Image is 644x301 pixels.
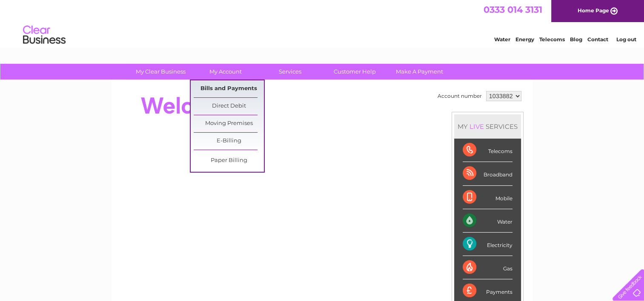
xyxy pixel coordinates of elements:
a: 0333 014 3131 [484,4,542,15]
div: MY SERVICES [454,114,521,139]
a: Customer Help [320,64,390,80]
a: My Account [190,64,260,80]
a: Services [255,64,325,80]
div: Broadband [463,162,512,185]
div: Gas [463,256,512,279]
a: Energy [515,36,534,43]
a: Contact [587,36,608,43]
a: Telecoms [539,36,565,43]
div: Telecoms [463,139,512,162]
a: E-Billing [194,133,264,150]
a: Make A Payment [384,64,455,80]
img: logo.png [23,22,66,48]
a: My Clear Business [126,64,196,80]
a: Log out [616,36,636,43]
div: Mobile [463,186,512,209]
a: Paper Billing [194,152,264,169]
a: Bills and Payments [194,80,264,97]
a: Blog [570,36,582,43]
div: Clear Business is a trading name of Verastar Limited (registered in [GEOGRAPHIC_DATA] No. 3667643... [121,5,524,41]
div: Electricity [463,233,512,256]
a: Water [494,36,510,43]
div: LIVE [468,122,486,131]
a: Moving Premises [194,115,264,132]
a: Direct Debit [194,98,264,115]
div: Water [463,209,512,233]
td: Account number [435,89,484,103]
